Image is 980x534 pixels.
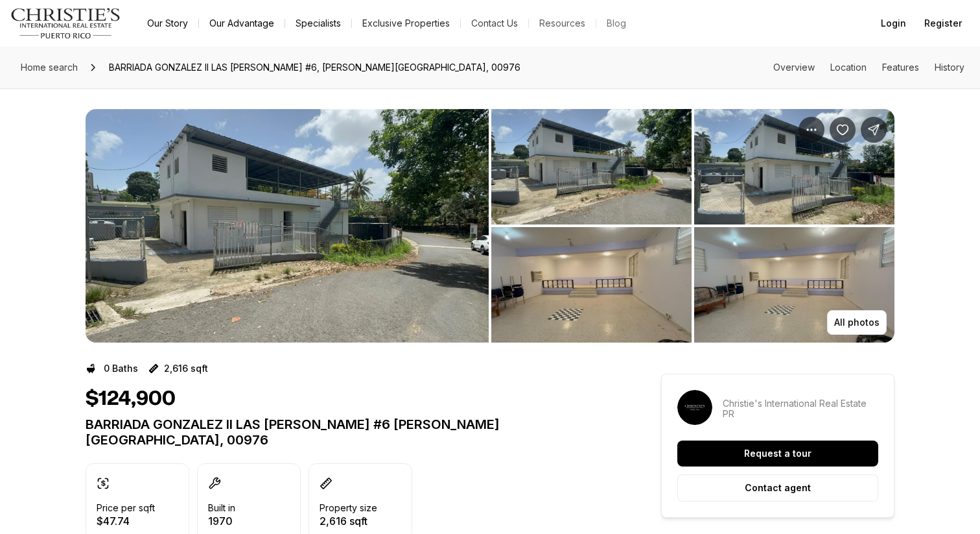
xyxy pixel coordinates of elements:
[97,503,155,513] p: Price per sqft
[677,474,878,502] button: Contact agent
[320,516,377,526] p: 2,616 sqft
[86,109,489,343] button: View image gallery
[694,227,894,343] button: View image gallery
[916,10,970,36] button: Register
[320,503,377,513] p: Property size
[97,516,155,526] p: $47.74
[104,363,138,374] p: 0 Baths
[86,387,176,411] h1: $124,900
[830,62,867,73] a: Skip to: Location
[86,417,614,448] p: BARRIADA GONZALEZ II LAS [PERSON_NAME] #6 [PERSON_NAME][GEOGRAPHIC_DATA], 00976
[799,117,824,143] button: Property options
[830,117,856,143] button: Save Property: BARRIADA GONZALEZ II LAS CUEVAS #6
[461,14,528,32] button: Contact Us
[352,14,460,32] a: Exclusive Properties
[491,109,894,343] li: 2 of 10
[677,441,878,467] button: Request a tour
[21,62,78,73] span: Home search
[208,503,235,513] p: Built in
[86,109,894,343] div: Listing Photos
[935,62,964,73] a: Skip to: History
[745,483,811,493] p: Contact agent
[10,8,121,39] img: logo
[164,363,208,374] p: 2,616 sqft
[773,62,964,73] nav: Page section menu
[694,109,894,225] button: View image gallery
[873,10,914,36] button: Login
[882,62,919,73] a: Skip to: Features
[285,14,351,32] a: Specialists
[744,448,811,459] p: Request a tour
[861,117,887,143] button: Share Property: BARRIADA GONZALEZ II LAS CUEVAS #6
[529,14,596,32] a: Resources
[924,18,962,29] span: Register
[208,516,235,526] p: 1970
[491,109,692,225] button: View image gallery
[773,62,815,73] a: Skip to: Overview
[137,14,198,32] a: Our Story
[881,18,906,29] span: Login
[86,109,489,343] li: 1 of 10
[16,57,83,78] a: Home search
[596,14,636,32] a: Blog
[104,57,526,78] span: BARRIADA GONZALEZ II LAS [PERSON_NAME] #6, [PERSON_NAME][GEOGRAPHIC_DATA], 00976
[723,398,878,419] p: Christie's International Real Estate PR
[834,317,880,328] p: All photos
[491,227,692,343] button: View image gallery
[199,14,285,32] a: Our Advantage
[827,310,887,335] button: All photos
